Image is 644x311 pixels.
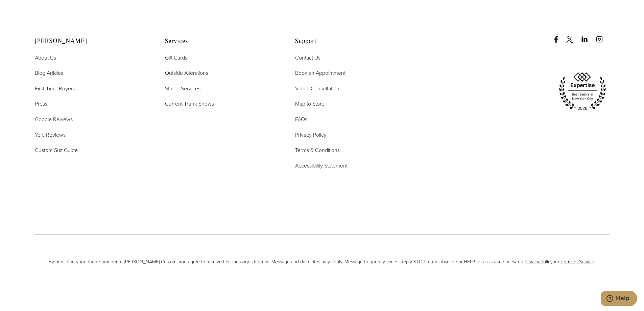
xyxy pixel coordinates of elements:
a: About Us [35,53,56,62]
span: Press [35,100,47,108]
a: Privacy Policy [295,131,327,139]
nav: Services Footer Nav [165,53,278,108]
a: Custom Suit Guide [35,146,78,155]
a: x/twitter [566,29,580,43]
a: Gift Cards [165,53,187,62]
span: Privacy Policy [295,131,327,139]
img: expertise, best tailors in new york city 2020 [555,70,610,113]
a: Blog Articles [35,69,63,77]
span: Current Trunk Shows [165,100,214,108]
span: Map to Store [295,100,325,108]
a: linkedin [581,29,595,43]
span: Accessibility Statement [295,162,348,170]
a: First-Time Buyers [35,84,75,93]
a: Studio Services [165,84,200,93]
span: Blog Articles [35,69,63,77]
span: Contact Us [295,54,320,62]
a: Privacy Policy [525,258,553,265]
span: Custom Suit Guide [35,146,78,154]
iframe: Opens a widget where you can chat to one of our agents [601,291,637,308]
nav: Alan David Footer Nav [35,53,148,155]
h2: Support [295,38,408,45]
span: Virtual Consultation [295,85,339,92]
a: Press [35,99,47,108]
span: Outside Alterations [165,69,208,77]
span: First-Time Buyers [35,85,75,92]
nav: Support Footer Nav [295,53,408,170]
span: Yelp Reviews [35,131,66,139]
span: Gift Cards [165,54,187,62]
a: Terms & Conditions [295,146,340,155]
span: Google Reviews [35,115,73,123]
a: instagram [596,29,610,43]
span: About Us [35,54,56,62]
a: Contact Us [295,53,320,62]
a: Google Reviews [35,115,73,124]
a: FAQs [295,115,307,124]
a: Accessibility Statement [295,161,348,170]
a: Book an Appointment [295,69,345,77]
span: Terms & Conditions [295,146,340,154]
h2: Services [165,38,278,45]
a: Terms of Service [560,258,594,265]
span: FAQs [295,115,307,123]
a: Virtual Consultation [295,84,339,93]
a: Outside Alterations [165,69,208,77]
span: Book an Appointment [295,69,345,77]
span: By providing your phone number to [PERSON_NAME] Custom, you agree to receive text messages from u... [35,258,610,266]
a: Map to Store [295,99,325,108]
h2: [PERSON_NAME] [35,38,148,45]
a: Yelp Reviews [35,131,66,139]
a: Current Trunk Shows [165,99,214,108]
a: Facebook [553,29,565,43]
span: Studio Services [165,85,200,92]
